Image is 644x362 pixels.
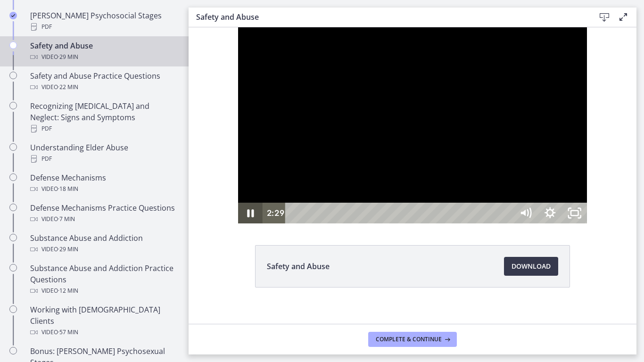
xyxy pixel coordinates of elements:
[30,142,177,165] div: Understanding Elder Abuse
[30,70,177,93] div: Safety and Abuse Practice Questions
[30,232,177,255] div: Substance Abuse and Addiction
[30,172,177,195] div: Defense Mechanisms
[30,285,177,296] div: Video
[30,304,177,338] div: Working with [DEMOGRAPHIC_DATA] Clients
[30,263,177,296] div: Substance Abuse and Addiction Practice Questions
[58,214,75,225] span: · 7 min
[58,285,78,296] span: · 12 min
[30,327,177,338] div: Video
[30,10,177,33] div: [PERSON_NAME] Psychosocial Stages
[58,327,78,338] span: · 57 min
[267,261,330,272] span: Safety and Abuse
[196,11,580,23] h3: Safety and Abuse
[30,153,177,165] div: PDF
[58,82,78,93] span: · 22 min
[30,100,177,134] div: Recognizing [MEDICAL_DATA] and Neglect: Signs and Symptoms
[30,202,177,225] div: Defense Mechanisms Practice Questions
[349,175,374,196] button: Show settings menu
[58,244,78,255] span: · 29 min
[9,12,17,19] i: Completed
[325,175,349,196] button: Mute
[30,40,177,63] div: Safety and Abuse
[368,332,457,347] button: Complete & continue
[189,27,636,223] iframe: Video Lesson
[374,175,398,196] button: Unfullscreen
[30,123,177,134] div: PDF
[504,257,558,276] a: Download
[30,183,177,195] div: Video
[58,51,78,63] span: · 29 min
[30,214,177,225] div: Video
[30,244,177,255] div: Video
[58,183,78,195] span: · 18 min
[376,336,442,343] span: Complete & continue
[512,261,551,272] span: Download
[30,82,177,93] div: Video
[30,21,177,33] div: PDF
[30,51,177,63] div: Video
